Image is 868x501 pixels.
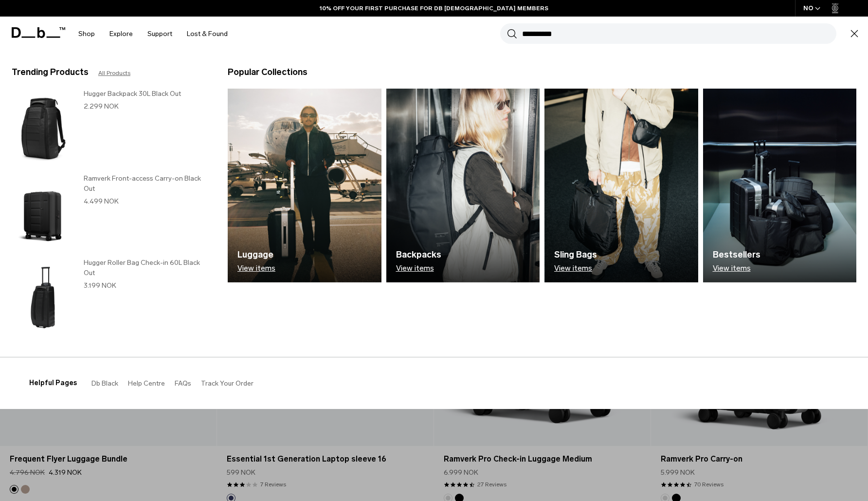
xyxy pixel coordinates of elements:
[78,17,95,51] a: Shop
[71,17,235,51] nav: Main Navigation
[12,89,74,168] img: Hugger Backpack 30L Black Out
[201,379,253,388] a: Track Your Order
[554,248,597,261] h3: Sling Bags
[396,248,441,261] h3: Backpacks
[12,173,208,253] a: Ramverk Front-access Carry-on Black Out Ramverk Front-access Carry-on Black Out 4.499 NOK
[91,379,118,388] a: Db Black
[544,89,698,282] img: Db
[84,173,208,194] h3: Ramverk Front-access Carry-on Black Out
[147,17,172,51] a: Support
[12,258,74,337] img: Hugger Roller Bag Check-in 60L Black Out
[12,173,74,253] img: Ramverk Front-access Carry-on Black Out
[713,248,760,261] h3: Bestsellers
[109,17,133,51] a: Explore
[237,264,275,273] p: View items
[128,379,165,388] a: Help Centre
[544,89,698,282] a: Db Sling Bags View items
[84,258,208,278] h3: Hugger Roller Bag Check-in 60L Black Out
[98,69,130,77] a: All Products
[84,197,119,205] span: 4.499 NOK
[29,378,77,388] h3: Helpful Pages
[84,89,208,99] h3: Hugger Backpack 30L Black Out
[12,258,208,337] a: Hugger Roller Bag Check-in 60L Black Out Hugger Roller Bag Check-in 60L Black Out 3.199 NOK
[84,102,119,111] span: 2.299 NOK
[703,89,857,282] a: Db Bestsellers View items
[554,264,597,273] p: View items
[228,89,381,282] a: Db Luggage View items
[228,89,381,282] img: Db
[386,89,540,282] a: Db Backpacks View items
[12,66,89,79] h3: Trending Products
[320,4,548,13] a: 10% OFF YOUR FIRST PURCHASE FOR DB [DEMOGRAPHIC_DATA] MEMBERS
[386,89,540,282] img: Db
[84,281,116,290] span: 3.199 NOK
[703,89,857,282] img: Db
[396,264,441,273] p: View items
[713,264,760,273] p: View items
[187,17,228,51] a: Lost & Found
[175,379,191,388] a: FAQs
[228,66,307,79] h3: Popular Collections
[237,248,275,261] h3: Luggage
[12,89,208,168] a: Hugger Backpack 30L Black Out Hugger Backpack 30L Black Out 2.299 NOK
